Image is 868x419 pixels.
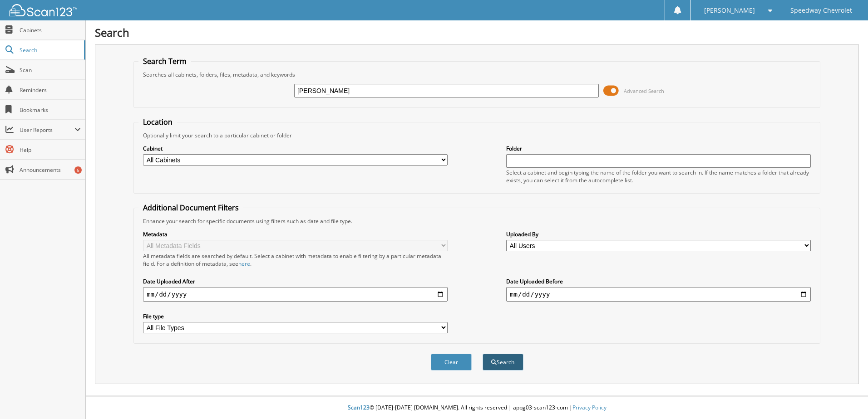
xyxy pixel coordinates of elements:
div: Optionally limit your search to a particular cabinet or folder [138,132,815,139]
span: User Reports [20,126,74,134]
input: start [143,287,448,302]
span: Cabinets [20,26,81,34]
button: Clear [431,354,472,370]
span: Reminders [20,86,81,94]
a: Privacy Policy [572,404,607,411]
span: Scan [20,66,81,74]
label: Metadata [143,230,448,238]
div: All metadata fields are searched by default. Select a cabinet with metadata to enable filtering b... [143,252,448,268]
span: Help [20,146,81,154]
label: Folder [506,145,811,152]
div: 6 [74,166,82,174]
span: Search [20,46,79,54]
span: Advanced Search [624,88,664,94]
div: © [DATE]-[DATE] [DOMAIN_NAME]. All rights reserved | appg03-scan123-com | [86,397,868,419]
label: Cabinet [143,145,448,152]
h1: Search [95,25,859,40]
a: here [238,260,250,268]
input: end [506,287,811,302]
span: [PERSON_NAME] [704,8,755,13]
label: File type [143,312,448,320]
span: Announcements [20,166,81,174]
span: Bookmarks [20,106,81,114]
span: Speedway Chevrolet [790,8,852,13]
div: Searches all cabinets, folders, files, metadata, and keywords [138,71,815,78]
iframe: Chat Widget [823,375,868,419]
span: Scan123 [348,404,370,411]
div: Select a cabinet and begin typing the name of the folder you want to search in. If the name match... [506,169,811,184]
label: Date Uploaded After [143,278,448,285]
legend: Search Term [138,56,191,66]
div: Enhance your search for specific documents using filters such as date and file type. [138,217,815,225]
label: Date Uploaded Before [506,278,811,285]
legend: Location [138,117,177,127]
legend: Additional Document Filters [138,203,243,213]
label: Uploaded By [506,230,811,238]
img: scan123-logo-white.svg [9,4,77,16]
button: Search [483,354,523,370]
